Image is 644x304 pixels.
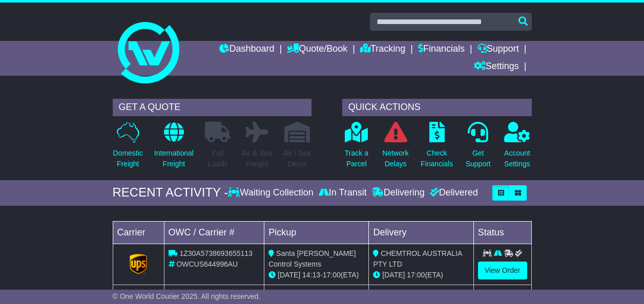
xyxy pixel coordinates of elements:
[478,262,527,279] a: View Order
[342,99,532,116] div: QUICK ACTIONS
[287,41,347,58] a: Quote/Book
[113,292,261,300] span: © One World Courier 2025. All rights reserved.
[373,270,469,280] div: (ETA)
[418,41,465,58] a: Financials
[407,271,425,279] span: 17:00
[344,121,369,175] a: Track aParcel
[477,41,519,58] a: Support
[113,148,143,169] p: Domestic Freight
[360,41,405,58] a: Tracking
[420,121,453,175] a: CheckFinancials
[466,148,491,169] p: Get Support
[113,121,143,175] a: DomesticFreight
[176,260,238,268] span: OWCUS644996AU
[154,121,194,175] a: InternationalFreight
[382,271,405,279] span: [DATE]
[421,148,453,169] p: Check Financials
[113,221,164,244] td: Carrier
[474,58,519,76] a: Settings
[130,254,147,274] img: GetCarrierServiceLogo
[154,148,194,169] p: International Freight
[382,148,408,169] p: Network Delays
[113,185,228,200] div: RECENT ACTIVITY -
[323,271,341,279] span: 17:00
[242,148,272,169] p: Air & Sea Freight
[369,221,473,244] td: Delivery
[369,187,427,199] div: Delivering
[302,271,320,279] span: 14:13
[427,187,478,199] div: Delivered
[113,99,311,116] div: GET A QUOTE
[179,249,252,257] span: 1Z30A5738693655113
[373,249,462,268] span: CHEMTROL AUSTRALIA PTY LTD
[278,271,300,279] span: [DATE]
[465,121,491,175] a: GetSupport
[268,249,356,268] span: Santa [PERSON_NAME] Control Systems
[382,121,409,175] a: NetworkDelays
[264,221,369,244] td: Pickup
[504,148,530,169] p: Account Settings
[164,221,264,244] td: OWC / Carrier #
[219,41,274,58] a: Dashboard
[283,148,311,169] p: Air / Sea Depot
[268,270,364,280] div: - (ETA)
[473,221,531,244] td: Status
[228,187,316,199] div: Waiting Collection
[504,121,531,175] a: AccountSettings
[316,187,369,199] div: In Transit
[205,148,231,169] p: Full Loads
[345,148,368,169] p: Track a Parcel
